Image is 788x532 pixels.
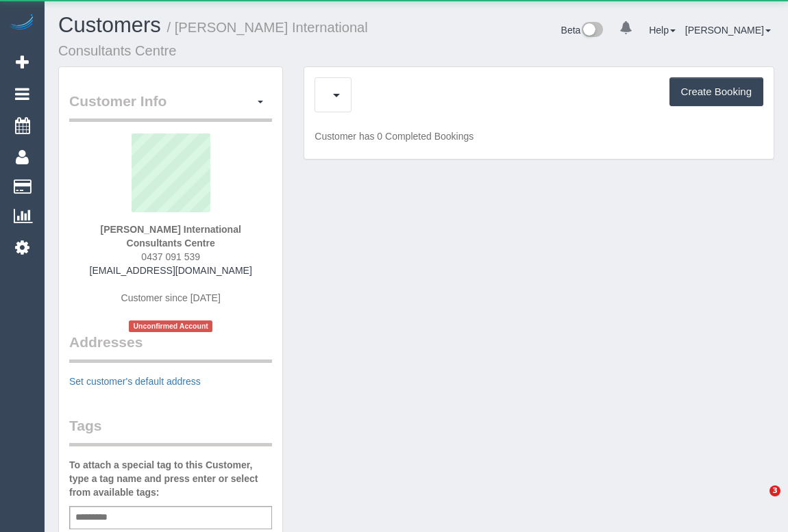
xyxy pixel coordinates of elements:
[129,320,212,332] span: Unconfirmed Account
[100,224,241,249] strong: [PERSON_NAME] International Consultants Centre
[90,265,252,276] a: [EMAIL_ADDRESS][DOMAIN_NAME]
[8,14,36,33] img: Automaid Logo
[141,251,200,262] span: 0437 091 539
[58,13,161,37] a: Customers
[741,485,774,518] iframe: Intercom live chat
[580,22,603,40] img: New interface
[69,416,272,446] legend: Tags
[769,485,780,496] span: 3
[69,376,201,387] a: Set customer's default address
[649,25,676,36] a: Help
[69,458,272,499] label: To attach a special tag to this Customer, type a tag name and press enter or select from availabl...
[121,292,221,303] span: Customer since [DATE]
[315,129,763,143] p: Customer has 0 Completed Bookings
[669,77,763,106] button: Create Booking
[69,91,272,122] legend: Customer Info
[685,25,771,36] a: [PERSON_NAME]
[561,25,604,36] a: Beta
[58,20,368,58] small: / [PERSON_NAME] International Consultants Centre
